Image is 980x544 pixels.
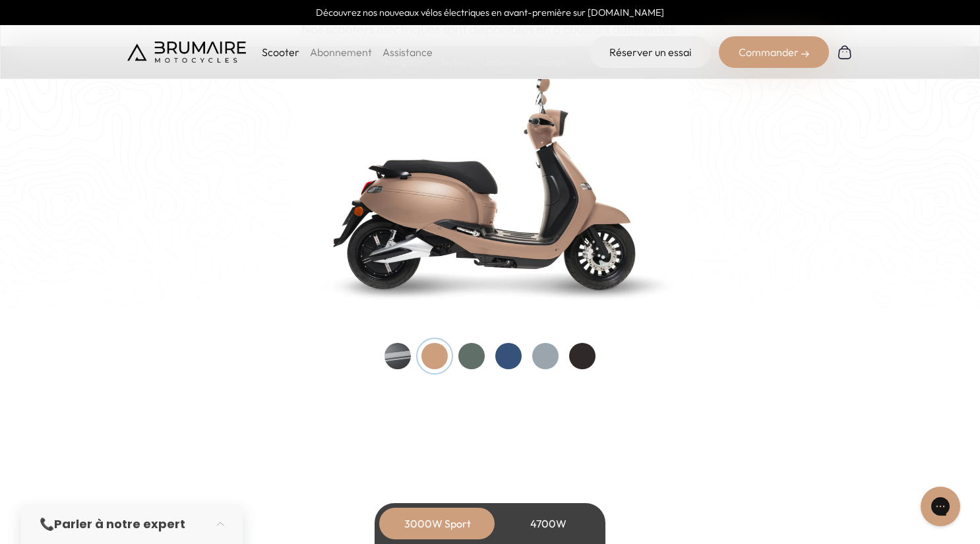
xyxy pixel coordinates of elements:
p: Scooter [262,44,299,60]
div: 3000W Sport [384,508,490,539]
a: Abonnement [310,45,372,59]
a: Réserver un essai [590,36,711,68]
div: Commander [719,36,829,68]
a: Assistance [383,45,433,59]
iframe: Gorgias live chat messenger [914,482,967,531]
img: Panier [837,44,853,60]
img: Brumaire Motocycles [127,42,246,63]
img: right-arrow-2.png [801,50,809,58]
div: 4700W [495,508,601,539]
